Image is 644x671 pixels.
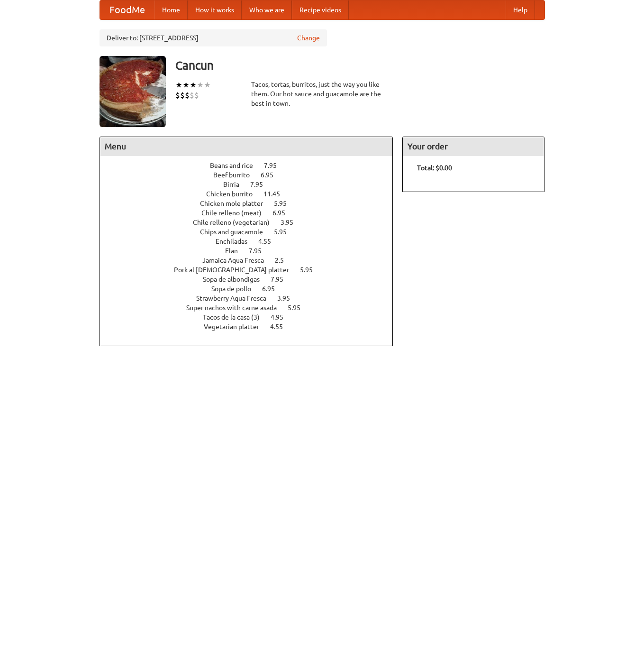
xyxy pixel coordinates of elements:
h4: Menu [100,137,393,156]
a: Home [154,0,188,19]
span: Beans and rice [210,162,263,169]
span: Super nachos with carne asada [186,304,286,312]
span: Pork al [DEMOGRAPHIC_DATA] platter [174,266,299,274]
span: 6.95 [262,285,284,293]
span: 7.95 [249,247,271,255]
a: Chile relleno (vegetarian) 3.95 [193,219,311,226]
span: 5.95 [300,266,322,274]
span: Chile relleno (vegetarian) [193,219,279,226]
span: 7.95 [264,162,286,169]
li: $ [185,90,190,101]
a: Beans and rice 7.95 [210,162,294,169]
a: Recipe videos [292,0,349,19]
li: ★ [197,80,204,90]
a: Birria 7.95 [223,181,281,188]
span: 3.95 [277,294,299,302]
span: 4.95 [271,313,293,321]
span: Chicken burrito [206,190,262,198]
span: 5.95 [274,228,296,236]
span: 4.55 [270,323,292,331]
a: FoodMe [100,0,154,19]
h3: Cancun [175,56,545,75]
img: angular.jpg [100,56,166,127]
a: Enchiladas 4.55 [216,238,289,245]
a: Pork al [DEMOGRAPHIC_DATA] platter 5.95 [174,266,330,274]
a: Super nachos with carne asada 5.95 [186,304,318,312]
span: 5.95 [274,200,296,207]
span: Chile relleno (meat) [201,209,271,217]
li: $ [194,90,199,101]
span: Enchiladas [216,238,257,245]
a: Chile relleno (meat) 6.95 [201,209,303,217]
li: $ [175,90,180,101]
span: Sopa de albondigas [203,276,269,283]
span: Chips and guacamole [200,228,272,236]
span: Birria [223,181,249,188]
span: 6.95 [272,209,295,217]
li: $ [180,90,185,101]
span: Flan [225,247,247,255]
a: Flan 7.95 [225,247,279,255]
li: ★ [182,80,190,90]
a: Sopa de pollo 6.95 [211,285,292,293]
a: Sopa de albondigas 7.95 [203,276,301,283]
a: Chips and guacamole 5.95 [200,228,304,236]
span: 7.95 [271,276,293,283]
span: Jamaica Aqua Fresca [202,257,273,264]
span: 4.55 [258,238,281,245]
a: Who we are [242,0,292,19]
li: $ [190,90,194,101]
span: Beef burrito [213,171,259,179]
span: 11.45 [263,190,290,198]
a: Jamaica Aqua Fresca 2.5 [202,257,301,264]
a: Tacos de la casa (3) 4.95 [203,313,301,321]
a: Vegetarian platter 4.55 [204,323,300,331]
li: ★ [175,80,182,90]
h4: Your order [403,137,544,156]
a: Strawberry Aqua Fresca 3.95 [196,294,308,302]
li: ★ [190,80,197,90]
div: Tacos, tortas, burritos, just the way you like them. Our hot sauce and guacamole are the best in ... [251,80,393,108]
span: 2.5 [275,257,293,264]
div: Deliver to: [STREET_ADDRESS] [100,29,327,46]
a: How it works [188,0,242,19]
span: 7.95 [250,181,272,188]
span: 5.95 [288,304,310,312]
span: Sopa de pollo [211,285,261,293]
a: Beef burrito 6.95 [213,171,291,179]
span: 3.95 [281,219,303,226]
span: 6.95 [261,171,283,179]
a: Chicken burrito 11.45 [206,190,298,198]
span: Tacos de la casa (3) [203,313,269,321]
span: Strawberry Aqua Fresca [196,294,276,302]
span: Chicken mole platter [200,200,272,207]
span: Vegetarian platter [204,323,269,331]
a: Change [297,33,320,43]
a: Help [506,0,535,19]
a: Chicken mole platter 5.95 [200,200,304,207]
b: Total: $0.00 [417,164,452,172]
li: ★ [204,80,211,90]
